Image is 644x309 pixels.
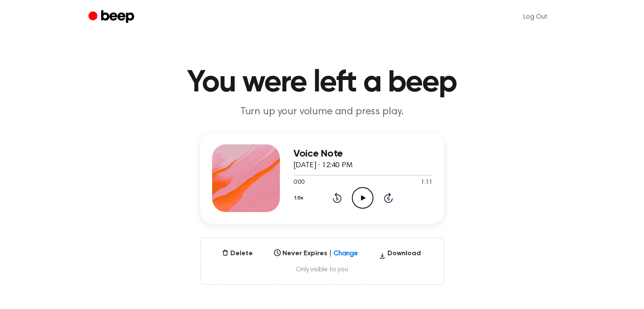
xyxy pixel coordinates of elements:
a: Log Out [515,7,556,27]
h1: You were left a beep [105,68,539,98]
a: Beep [88,9,136,25]
span: 1:11 [421,178,432,187]
button: Download [376,248,424,262]
button: 1.0x [293,191,307,205]
button: Delete [218,248,256,259]
span: Only visible to you [211,265,433,274]
span: 0:00 [293,178,304,187]
p: Turn up your volume and press play. [160,105,485,119]
h3: Voice Note [293,148,432,160]
span: [DATE] · 12:40 PM [293,162,353,169]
